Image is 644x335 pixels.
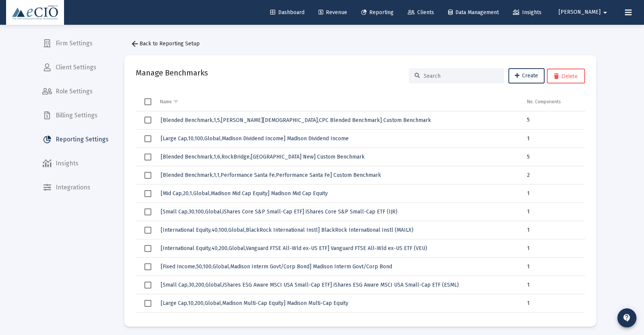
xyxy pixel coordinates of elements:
[12,5,58,20] img: Dashboard
[408,9,434,16] span: Clients
[508,68,545,83] button: Create
[264,5,311,20] a: Dashboard
[161,172,381,178] span: [Blended Benchmark,1,1,Performance Santa Fe,Performance Santa Fe] Custom Benchmark
[361,9,394,16] span: Reporting
[36,58,115,77] a: Client Settings
[319,9,347,16] span: Revenue
[161,154,365,160] span: [Blended Benchmark,1,6,RockBridge,[GEOGRAPHIC_DATA] New] Custom Benchmark
[161,135,349,142] span: [Large Cap,10,100,Global,Madison Dividend Income] Madison Dividend Income
[527,208,578,216] div: 1
[155,93,522,111] td: Column Name
[515,72,538,79] span: Create
[312,5,353,20] a: Revenue
[527,116,578,124] div: 5
[161,263,392,270] span: [Fixed Income,50,100,Global,Madison Interm Govt/Corp Bond] Madison Interm Govt/Corp Bond
[160,243,428,254] button: [International Equity,40,200,Global,Vanguard FTSE All-Wld ex-US ETF] Vanguard FTSE All-Wld ex-US ...
[601,5,610,20] mat-icon: arrow_drop_down
[144,227,151,234] div: Select row
[160,99,172,105] div: Name
[160,298,349,309] button: [Large Cap,10,200,Global,Madison Multi-Cap Equity] Madison Multi-Cap Equity
[355,5,400,20] a: Reporting
[161,282,459,288] span: [Small Cap,30,200,Global,iShares ESG Aware MSCI USA Small-Cap ETF] iShares ESG Aware MSCI USA Sma...
[527,300,578,307] div: 1
[144,300,151,307] div: Select row
[160,188,328,199] button: [Mid Cap,20,1,Global,Madison Mid Cap Equity] Madison Mid Cap Equity
[522,93,585,111] td: Column No. Components
[527,172,578,179] div: 2
[448,9,499,16] span: Data Management
[144,135,151,142] div: Select row
[622,313,631,322] mat-icon: contact_support
[173,99,179,104] span: Show filter options for column 'Name'
[160,206,398,217] button: [Small Cap,30,100,Global,iShares Core S&P Small-Cap ETF] iShares Core S&P Small-Cap ETF (IJR)
[507,5,548,20] a: Insights
[36,178,115,197] a: Integrations
[527,245,578,252] div: 1
[124,36,206,51] button: Back to Reporting Setup
[160,151,365,162] button: [Blended Benchmark,1,6,RockBridge,[GEOGRAPHIC_DATA] New] Custom Benchmark
[513,9,541,16] span: Insights
[144,208,151,215] div: Select row
[144,98,151,105] div: Select all
[160,279,460,290] button: [Small Cap,30,200,Global,iShares ESG Aware MSCI USA Small-Cap ETF] iShares ESG Aware MSCI USA Sma...
[402,5,440,20] a: Clients
[161,300,348,306] span: [Large Cap,10,200,Global,Madison Multi-Cap Equity] Madison Multi-Cap Equity
[559,9,601,16] span: [PERSON_NAME]
[270,9,304,16] span: Dashboard
[144,245,151,252] div: Select row
[36,82,115,101] a: Role Settings
[161,245,427,252] span: [International Equity,40,200,Global,Vanguard FTSE All-Wld ex-US ETF] Vanguard FTSE All-Wld ex-US ...
[527,153,578,161] div: 5
[527,190,578,197] div: 1
[527,135,578,143] div: 1
[144,282,151,289] div: Select row
[547,69,585,83] button: Delete
[442,5,505,20] a: Data Management
[36,154,115,173] a: Insights
[144,172,151,179] div: Select row
[144,190,151,197] div: Select row
[527,281,578,289] div: 1
[144,154,151,160] div: Select row
[136,93,585,315] div: Data grid
[130,39,139,48] mat-icon: arrow_back
[160,261,393,272] button: [Fixed Income,50,100,Global,Madison Interm Govt/Corp Bond] Madison Interm Govt/Corp Bond
[160,224,414,236] button: [International Equity,40,100,Global,BlackRock International Instl] BlackRock International Instl ...
[144,117,151,123] div: Select row
[527,263,578,271] div: 1
[160,115,432,126] button: [Blended Benchmark,1,5,[PERSON_NAME][DEMOGRAPHIC_DATA],CPC Blended Benchmark] Custom Benchmark
[527,226,578,234] div: 1
[424,73,498,79] input: Search
[36,130,115,149] a: Reporting Settings
[161,190,328,197] span: [Mid Cap,20,1,Global,Madison Mid Cap Equity] Madison Mid Cap Equity
[130,40,200,47] span: Back to Reporting Setup
[36,106,115,125] a: Billing Settings
[160,170,382,181] button: [Blended Benchmark,1,1,Performance Santa Fe,Performance Santa Fe] Custom Benchmark
[161,227,413,233] span: [International Equity,40,100,Global,BlackRock International Instl] BlackRock International Instl ...
[161,117,431,123] span: [Blended Benchmark,1,5,[PERSON_NAME][DEMOGRAPHIC_DATA],CPC Blended Benchmark] Custom Benchmark
[136,67,208,79] h2: Manage Benchmarks
[527,99,561,105] div: No. Components
[36,34,115,53] a: Firm Settings
[144,263,151,270] div: Select row
[160,133,349,144] button: [Large Cap,10,100,Global,Madison Dividend Income] Madison Dividend Income
[549,5,619,20] button: [PERSON_NAME]
[161,208,397,215] span: [Small Cap,30,100,Global,iShares Core S&P Small-Cap ETF] iShares Core S&P Small-Cap ETF (IJR)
